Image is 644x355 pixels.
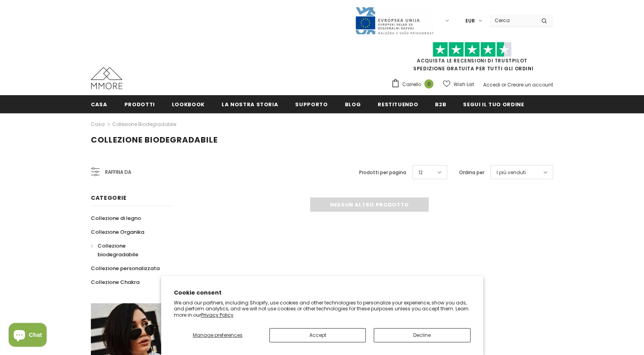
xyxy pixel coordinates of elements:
label: Prodotti per pagina [359,169,406,177]
span: La nostra storia [222,101,278,108]
a: Creare un account [507,81,553,88]
a: Casa [91,120,105,129]
a: Carrello 0 [391,79,437,90]
a: supporto [295,95,328,113]
a: Privacy Policy [201,312,233,318]
a: Wish List [443,77,474,91]
span: Carrello [402,81,421,88]
a: Restituendo [378,95,418,113]
inbox-online-store-chat: Shopify online store chat [6,323,49,349]
span: 12 [418,169,423,177]
span: Collezione biodegradabile [91,134,218,145]
span: Categorie [91,194,126,202]
a: Collezione biodegradabile [112,121,176,128]
span: Lookbook [172,101,205,108]
span: Manage preferences [193,332,243,338]
span: Restituendo [378,101,418,108]
a: B2B [435,95,446,113]
a: Blog [345,95,361,113]
span: Prodotti [124,101,155,108]
a: Collezione Organika [91,225,144,239]
a: Javni Razpis [355,17,434,24]
span: I più venduti [497,169,526,177]
span: or [501,81,506,88]
span: Wish List [454,81,474,88]
span: SPEDIZIONE GRATUITA PER TUTTI GLI ORDINI [391,45,553,72]
label: Ordina per [459,169,484,177]
input: Search Site [490,15,535,26]
span: B2B [435,101,446,108]
button: Manage preferences [174,328,262,342]
span: Collezione biodegradabile [98,242,138,258]
img: Casi MMORE [91,67,122,89]
button: Accept [269,328,366,342]
a: La nostra storia [222,95,278,113]
span: Collezione Chakra [91,278,139,286]
span: Collezione Organika [91,228,144,236]
a: Collezione di legno [91,211,141,225]
span: Collezione personalizzata [91,265,160,272]
h2: Cookie consent [174,289,471,297]
span: Collezione di legno [91,214,141,222]
a: Casa [91,95,107,113]
a: Collezione personalizzata [91,261,160,275]
a: Accedi [483,81,500,88]
span: Blog [345,101,361,108]
span: Casa [91,101,107,108]
a: Acquista le recensioni di TrustPilot [417,57,527,64]
span: EUR [465,17,475,25]
p: We and our partners, including Shopify, use cookies and other technologies to personalize your ex... [174,300,471,318]
a: Lookbook [172,95,205,113]
a: Prodotti [124,95,155,113]
span: Raffina da [105,168,131,177]
img: Fidati di Pilot Stars [433,42,512,57]
a: Segui il tuo ordine [463,95,524,113]
span: 0 [424,79,433,88]
img: Javni Razpis [355,6,434,35]
a: Collezione biodegradabile [91,239,165,261]
span: supporto [295,101,328,108]
a: Collezione Chakra [91,275,139,289]
button: Decline [374,328,470,342]
span: Segui il tuo ordine [463,101,524,108]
